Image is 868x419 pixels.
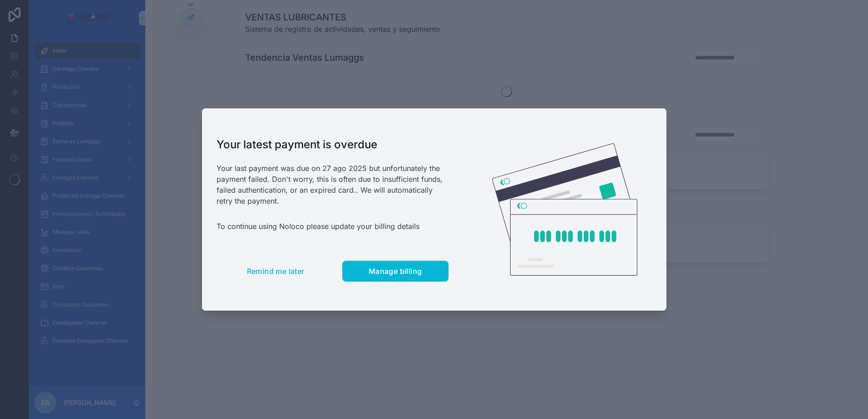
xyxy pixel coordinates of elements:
[492,143,637,276] img: Credit card illustration
[342,261,449,282] button: Manage billing
[217,261,335,282] button: Remind me later
[217,221,449,232] p: To continue using Noloco please update your billing details
[217,163,449,206] p: Your last payment was due on 27 ago 2025 but unfortunately the payment failed. Don't worry, this ...
[369,267,422,276] span: Manage billing
[217,137,449,152] h1: Your latest payment is overdue
[247,267,305,276] span: Remind me later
